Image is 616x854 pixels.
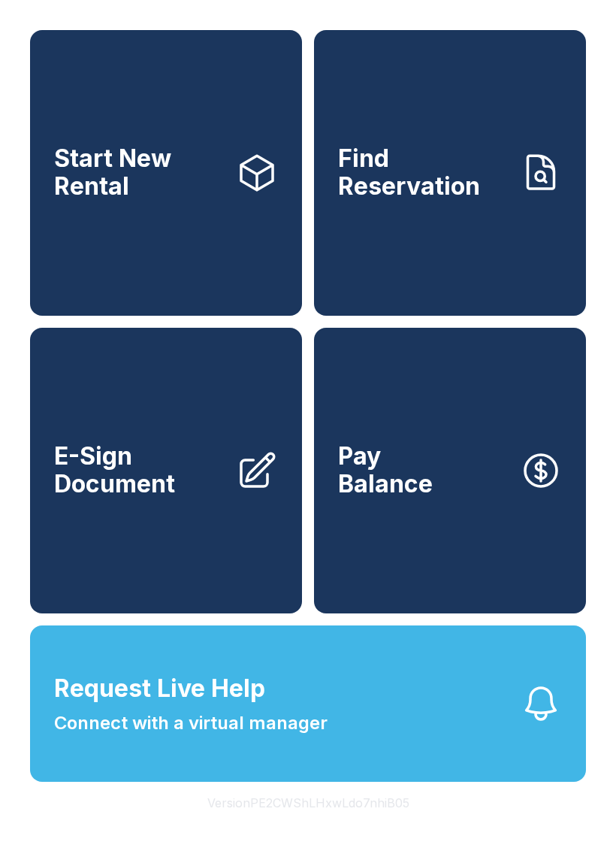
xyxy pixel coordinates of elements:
span: Find Reservation [338,145,508,200]
button: VersionPE2CWShLHxwLdo7nhiB05 [195,782,421,824]
span: Connect with a virtual manager [54,710,328,737]
button: Request Live HelpConnect with a virtual manager [30,625,586,782]
a: Start New Rental [30,30,302,316]
span: Pay Balance [338,443,433,498]
span: Start New Rental [54,145,224,200]
a: E-Sign Document [30,328,302,613]
a: Find Reservation [314,30,586,316]
span: E-Sign Document [54,443,224,498]
span: Request Live Help [54,671,265,707]
a: PayBalance [314,328,586,613]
